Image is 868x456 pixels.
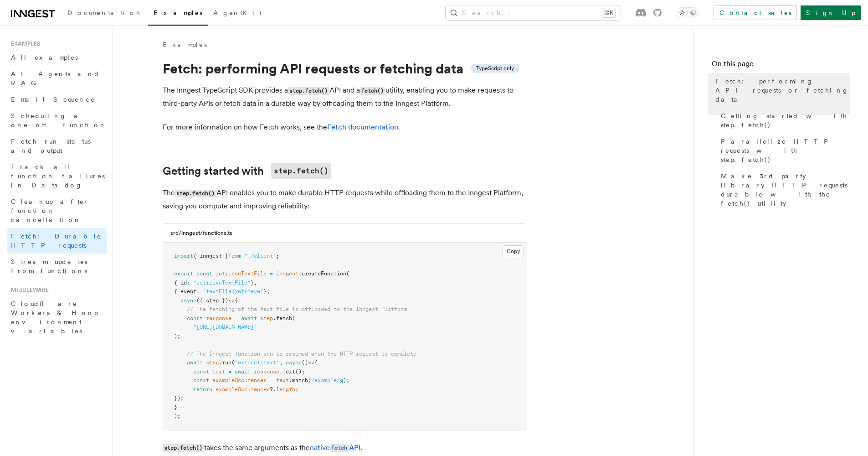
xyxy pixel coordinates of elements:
[288,87,329,95] code: step.fetch()
[270,386,276,393] span: ?.
[228,297,235,304] span: =>
[346,270,349,277] span: (
[163,84,527,110] p: The Inngest TypeScript SDK provides a API and a utility, enabling you to make requests to third-p...
[163,121,527,134] p: For more information on how Fetch works, see the .
[193,253,228,259] span: { inngest }
[717,168,850,212] a: Make 3rd party library HTTP requests durable with the fetch() utility
[7,286,49,294] span: Middleware
[206,359,219,366] span: step
[276,270,298,277] span: inngest
[187,359,203,366] span: await
[208,3,267,25] a: AgentKit
[717,133,850,168] a: Parallelize HTTP requests with step.fetch()
[163,40,207,49] a: Examples
[314,359,318,366] span: {
[67,9,143,16] span: Documentation
[174,288,196,295] span: { event
[715,77,850,104] span: Fetch: performing API requests or fetching data
[174,280,187,286] span: { id
[228,368,231,375] span: =
[721,137,850,164] span: Parallelize HTTP requests with step.fetch()
[219,359,231,366] span: .run
[360,87,385,95] code: fetch()
[330,444,349,452] code: fetch
[174,253,193,259] span: import
[213,9,262,16] span: AgentKit
[241,315,257,321] span: await
[295,368,305,375] span: ();
[175,190,216,197] code: step.fetch()
[7,108,107,133] a: Scheduling a one-off function
[271,163,331,179] code: step.fetch()
[193,368,209,375] span: const
[254,280,257,286] span: ,
[714,5,797,20] a: Contact sales
[7,91,107,108] a: Email Sequence
[276,386,295,393] span: length
[148,3,208,26] a: Examples
[270,377,273,383] span: =
[174,404,177,410] span: }
[11,138,91,154] span: Fetch run status and output
[235,315,238,321] span: =
[267,288,270,295] span: ,
[193,386,212,393] span: return
[11,96,95,103] span: Email Sequence
[302,359,308,366] span: ()
[308,377,311,383] span: (
[163,441,527,455] p: takes the same arguments as the .
[196,297,228,304] span: ({ step })
[187,280,190,286] span: :
[187,315,203,321] span: const
[216,386,270,393] span: exampleOccurences
[174,395,184,401] span: });
[476,65,514,72] span: TypeScript only
[340,377,343,383] span: g
[11,233,102,249] span: Fetch: Durable HTTP requests
[276,377,289,383] span: text
[11,163,105,189] span: Track all function failures in Datadog
[721,111,850,130] span: Getting started with step.fetch()
[251,280,254,286] span: }
[163,60,527,77] h1: Fetch: performing API requests or fetching data
[298,270,346,277] span: .createFunction
[11,300,101,335] span: Cloudflare Workers & Hono environment variables
[203,288,263,295] span: "textFile/retrieve"
[193,377,209,383] span: const
[170,229,232,237] h3: src/inngest/functions.ts
[7,133,107,159] a: Fetch run status and output
[801,5,861,20] a: Sign Up
[235,297,238,304] span: {
[602,8,615,17] kbd: ⌘K
[254,368,279,375] span: response
[154,9,202,16] span: Examples
[343,377,349,383] span: );
[7,66,107,91] a: AI Agents and RAG
[216,270,267,277] span: retrieveTextFile
[721,171,850,208] span: Make 3rd party library HTTP requests durable with the fetch() utility
[308,359,314,366] span: =>
[712,58,850,73] h4: On this page
[11,112,107,129] span: Scheduling a one-off function
[231,359,235,366] span: (
[446,5,621,20] button: Search...⌘K
[503,245,524,257] button: Copy
[279,359,282,366] span: ,
[276,253,279,259] span: ;
[289,377,308,383] span: .match
[286,359,302,366] span: async
[193,324,257,330] span: "[URL][DOMAIN_NAME]"
[7,193,107,228] a: Cleanup after function cancellation
[7,159,107,193] a: Track all function failures in Datadog
[292,315,295,321] span: (
[7,295,107,339] a: Cloudflare Workers & Hono environment variables
[174,333,180,339] span: );
[212,368,225,375] span: text
[712,73,850,108] a: Fetch: performing API requests or fetching data
[11,198,89,223] span: Cleanup after function cancellation
[163,187,527,212] p: The API enables you to make durable HTTP requests while offloading them to the Inngest Platform, ...
[263,288,267,295] span: }
[270,270,273,277] span: =
[260,315,273,321] span: step
[11,70,100,87] span: AI Agents and RAG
